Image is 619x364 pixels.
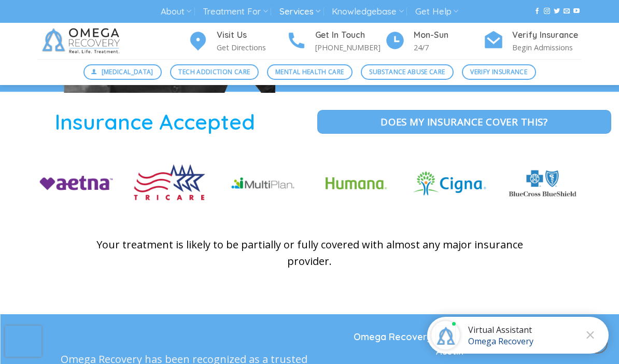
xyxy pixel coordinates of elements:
span: Mental Health Care [275,67,344,77]
a: Does my Insurance cover this? [317,110,611,134]
span: Verify Insurance [470,67,527,77]
h4: Get In Touch [315,29,385,42]
h4: Verify Insurance [512,29,582,42]
h1: Insurance Accepted [8,108,302,135]
p: [PHONE_NUMBER] [315,41,385,53]
a: Follow on YouTube [573,8,580,15]
a: Send us an email [564,8,570,15]
strong: Omega Recovery and Dr. K Profiled on CBS Austin [354,331,546,358]
img: Omega Recovery [37,23,128,59]
a: Visit Us Get Directions [188,29,286,54]
span: Substance Abuse Care [369,67,445,77]
a: Verify Insurance [462,64,536,80]
p: Begin Admissions [512,41,582,53]
a: Mental Health Care [267,64,353,80]
a: Follow on Twitter [554,8,560,15]
p: Your treatment is likely to be partially or fully covered with almost any major insurance provider. [84,236,535,270]
iframe: reCAPTCHA [5,326,41,357]
p: 24/7 [414,41,483,53]
a: Verify Insurance Begin Admissions [483,29,582,54]
a: Services [279,2,320,21]
a: Tech Addiction Care [170,64,259,80]
a: Follow on Facebook [534,8,540,15]
a: Get Help [415,2,458,21]
span: Tech Addiction Care [178,67,250,77]
span: Does my Insurance cover this? [381,114,547,129]
a: Follow on Instagram [544,8,550,15]
p: Get Directions [217,41,286,53]
h4: Mon-Sun [414,29,483,42]
a: Treatment For [203,2,268,21]
a: Get In Touch [PHONE_NUMBER] [286,29,385,54]
a: About [161,2,191,21]
span: [MEDICAL_DATA] [102,67,153,77]
a: [MEDICAL_DATA] [83,64,162,80]
a: Knowledgebase [332,2,403,21]
h4: Visit Us [217,29,286,42]
a: Substance Abuse Care [361,64,454,80]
